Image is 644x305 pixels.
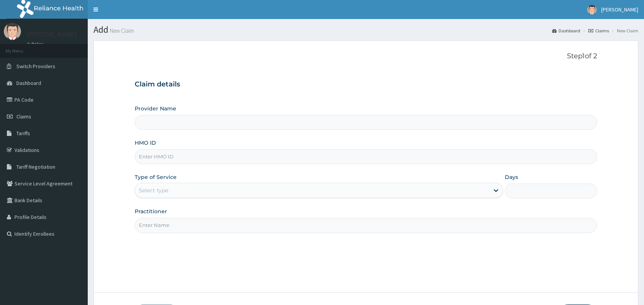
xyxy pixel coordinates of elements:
label: HMO ID [135,139,156,147]
label: Provider Name [135,105,176,112]
p: [PERSON_NAME] [27,31,77,38]
label: Practitioner [135,208,167,215]
span: [PERSON_NAME] [601,6,638,13]
li: New Claim [610,27,638,34]
small: New Claim [108,28,134,34]
span: Tariffs [16,130,30,137]
label: Type of Service [135,173,177,181]
h1: Add [93,25,638,35]
label: Days [505,173,518,181]
a: Dashboard [552,27,580,34]
a: Online [27,42,45,47]
a: Claims [588,27,609,34]
input: Enter HMO ID [135,149,597,164]
div: Select type [139,187,168,194]
span: Dashboard [16,80,41,86]
span: Switch Providers [16,63,55,70]
h3: Claim details [135,80,597,89]
span: Tariff Negotiation [16,163,55,170]
img: User Image [587,5,597,14]
input: Enter Name [135,218,597,233]
p: Step 1 of 2 [135,52,597,61]
img: User Image [4,23,21,40]
span: Claims [16,113,31,120]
